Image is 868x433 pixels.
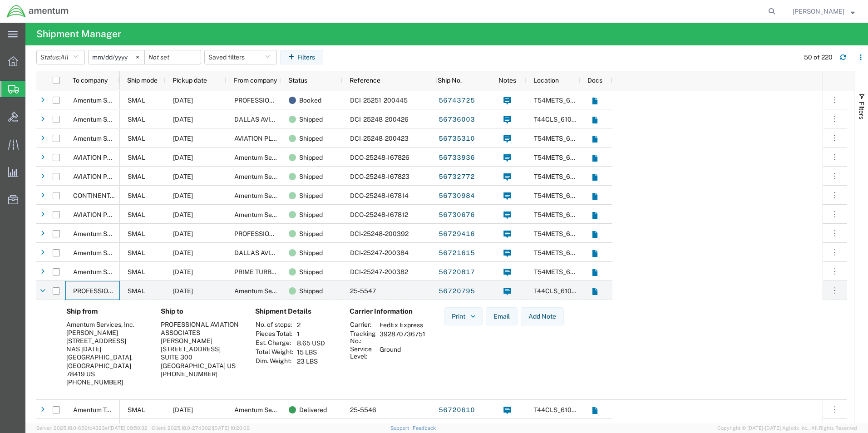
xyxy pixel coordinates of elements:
span: Amentum Services, Inc. [234,192,302,199]
span: 09/05/2025 [173,230,193,237]
span: DCO-25248-167812 [350,211,408,218]
th: Pieces Total: [255,330,294,339]
span: Location [533,77,559,84]
a: 56720817 [438,265,475,280]
span: Ship No. [438,77,462,84]
div: [STREET_ADDRESS] [161,345,241,353]
td: 23 LBS [294,357,328,366]
span: Amentum Services, Inc. [73,268,141,276]
span: 09/05/2025 [173,211,193,218]
a: 56730676 [438,208,475,222]
th: Dim. Weight: [255,357,294,366]
span: T54METS_6100 - NAS Corpus Christi [534,173,664,180]
span: Shipped [299,224,323,243]
td: Ground [376,345,429,360]
span: T44CLS_6100 - NAS Corpus Christi [534,116,659,123]
span: All [60,54,69,61]
div: [PHONE_NUMBER] [161,370,241,378]
span: Shipped [299,110,323,129]
span: From company [234,77,277,84]
div: PROFESSIONAL AVIATION ASSOCIATES [161,320,241,337]
button: [PERSON_NAME] [792,6,855,17]
span: Notes [498,77,516,84]
span: DCI-25248-200426 [350,116,409,123]
span: Amentum Services, Inc. [73,116,141,123]
span: 09/04/2025 [173,268,193,276]
div: SUITE 300 [161,353,241,361]
a: Feedback [413,425,436,431]
td: 8.65 USD [294,339,328,348]
a: 56729416 [438,227,475,241]
div: [GEOGRAPHIC_DATA], [GEOGRAPHIC_DATA] 78419 US [66,353,146,378]
span: SMAL [128,211,145,218]
span: Delivered [299,400,327,419]
div: Amentum Services, Inc. [66,320,146,329]
span: Shipped [299,129,323,148]
span: 09/04/2025 [173,406,193,413]
span: AVIATION PLUS INC [73,173,132,180]
span: T54METS_6100 - NAS Corpus Christi [534,230,664,237]
span: Shipped [299,167,323,186]
span: DCO-25248-167814 [350,192,409,199]
span: CONTINENTAL TESTING [73,192,146,199]
td: 1 [294,330,328,339]
div: [PERSON_NAME] [66,329,146,337]
span: Amentum Services, Inc. [73,97,141,104]
h4: Ship to [161,307,241,315]
span: PROFESSIONAL AVIATION ASSOCIATES [73,287,192,295]
span: Shipped [299,262,323,281]
div: [PERSON_NAME] [161,337,241,345]
a: 56720795 [438,284,475,299]
span: Amentum Services, Inc. [73,230,141,237]
div: [GEOGRAPHIC_DATA] US [161,362,241,370]
span: 09/05/2025 [173,154,193,161]
span: 25-5547 [350,287,376,295]
span: 09/05/2025 [173,173,193,180]
span: Reference [350,77,380,84]
span: T54METS_6100 - NAS Corpus Christi [534,97,664,104]
span: [DATE] 09:50:32 [109,425,148,431]
div: [STREET_ADDRESS] [66,337,146,345]
span: DCO-25248-167826 [350,154,409,161]
td: FedEx Express [376,320,429,330]
th: Service Level: [350,345,376,360]
th: Total Weight: [255,348,294,357]
span: SMAL [128,97,145,104]
span: DCI-25247-200382 [350,268,408,276]
span: SMAL [128,287,145,295]
button: Add Note [521,307,564,325]
span: PRIME TURBINES LLC [234,268,300,276]
span: Amentum Services, Inc. [234,406,302,413]
h4: Shipment Details [255,307,335,315]
input: Not set [145,50,201,64]
span: Joel Salinas [793,6,844,16]
span: SMAL [128,173,145,180]
td: 2 [294,320,328,330]
span: Server: 2025.18.0-659fc4323ef [36,425,148,431]
span: AVIATION PLUS INC [234,135,293,142]
a: 56733936 [438,151,475,165]
h4: Shipment Manager [36,23,121,45]
span: T54METS_6100 - NAS Corpus Christi [534,192,664,199]
span: SMAL [128,249,145,256]
span: SMAL [128,135,145,142]
a: 56735310 [438,132,475,146]
td: 15 LBS [294,348,328,357]
span: T54METS_6100 - NAS Corpus Christi [534,268,664,276]
a: 56720610 [438,403,475,418]
div: 50 of 220 [804,53,833,62]
span: Shipped [299,243,323,262]
button: Status:All [36,50,85,64]
th: Tracking No.: [350,330,376,345]
span: PROFESSIONAL AVIATION ASSOCIATES INC [234,230,366,237]
div: [PHONE_NUMBER] [66,378,146,386]
span: PROFESSIONAL AVIATION ASSOCIATES INC [234,97,366,104]
span: Shipped [299,205,323,224]
span: 09/05/2025 [173,135,193,142]
a: 56730984 [438,189,475,203]
span: AVIATION PLUS INC [73,154,132,161]
span: DCI-25247-200384 [350,249,409,256]
span: Shipped [299,148,323,167]
span: Pickup date [173,77,207,84]
h4: Ship from [66,307,146,315]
